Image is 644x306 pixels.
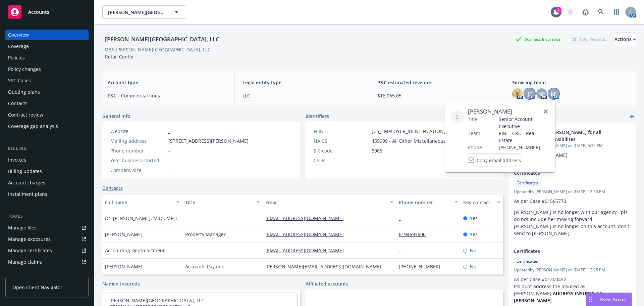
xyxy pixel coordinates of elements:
[5,64,89,75] a: Policy changes
[5,87,89,97] a: Quoting plans
[8,110,43,120] div: Contract review
[5,145,89,152] div: Billing
[470,247,476,254] span: No
[8,234,51,245] div: Manage exposures
[551,90,557,97] span: RP
[594,5,608,19] a: Search
[470,263,476,270] span: No
[517,258,538,264] span: Certificates
[377,92,496,99] span: $16,065.05
[372,147,382,154] span: 5085
[470,231,478,238] span: Yes
[372,128,468,135] span: [US_EMPLOYER_IDENTIFICATION_NUMBER]
[265,231,349,237] a: [EMAIL_ADDRESS][DOMAIN_NAME]
[263,194,396,210] button: Email
[105,53,134,60] span: Retail Center
[265,199,386,206] div: Email
[563,5,577,19] a: Start snowing
[399,263,446,270] a: [PHONE_NUMBER]
[586,293,632,306] button: Nova Assist
[514,169,613,176] span: Certificates
[102,184,123,191] a: Contacts
[110,167,166,174] div: Company size
[5,189,89,200] a: Installment plans
[372,157,373,164] span: -
[468,154,521,167] button: Copy email address
[555,7,561,13] div: 4
[514,267,631,273] span: Updated by [PERSON_NAME] on [DATE] 12:25 PM
[600,296,626,302] span: Nova Assist
[110,137,166,144] div: Mailing address
[514,209,631,237] p: [PERSON_NAME] is no longer with our agency - pls do not include her moving forward. [PERSON_NAME]...
[110,147,166,154] div: Phone number
[512,79,631,86] span: Servicing team
[105,231,143,238] span: [PERSON_NAME]
[514,248,613,255] span: Certificates
[514,129,613,143] span: Please contact [PERSON_NAME] for all INSURANCE responsibilites
[168,167,170,174] span: -
[569,35,609,43] div: Total Rewards
[5,213,89,220] div: Tools
[5,98,89,109] a: Contacts
[5,121,89,132] a: Coverage gap analysis
[8,166,42,177] div: Billing updates
[185,263,224,270] span: Accounts Payable
[5,110,89,120] a: Contract review
[396,194,460,210] button: Phone number
[105,215,177,222] span: Dr. [PERSON_NAME], M.D., MPH
[8,30,29,40] div: Overview
[265,215,349,221] a: [EMAIL_ADDRESS][DOMAIN_NAME]
[542,107,550,116] a: close
[470,215,478,222] span: Yes
[185,247,187,254] span: -
[614,33,636,46] button: Actions
[8,87,40,97] div: Quoting plans
[514,189,631,195] span: Updated by [PERSON_NAME] on [DATE] 12:30 PM
[168,147,170,154] span: -
[5,30,89,40] a: Overview
[5,245,89,256] a: Manage certificates
[8,257,42,267] div: Manage claims
[514,143,631,149] span: Updated by [PERSON_NAME] on [DATE] 5:35 PM
[514,198,631,205] p: As per Case #01565770.
[610,5,623,19] a: Switch app
[5,257,89,267] a: Manage claims
[8,75,31,86] div: SSC Cases
[314,147,369,154] div: SIC code
[102,113,130,120] span: General info
[8,222,37,233] div: Manage files
[105,247,165,254] span: Accounting Deptmartment
[314,128,369,135] div: FEIN
[8,155,26,165] div: Invoices
[306,280,348,287] a: Affiliated accounts
[463,199,493,206] div: Key contact
[108,92,226,99] span: P&C - Commercial lines
[468,130,480,137] span: Team
[102,280,140,287] a: Named insureds
[399,247,406,254] a: -
[185,215,187,222] span: -
[586,293,594,306] div: Drag to move
[512,88,523,99] img: photo
[102,194,182,210] button: Full name
[5,75,89,86] a: SSC Cases
[8,189,47,200] div: Installment plans
[110,128,166,135] div: Website
[477,157,521,164] span: Copy email address
[168,157,170,164] span: -
[468,107,550,116] span: [PERSON_NAME]
[5,41,89,52] a: Coverage
[5,177,89,188] a: Account charges
[517,180,538,186] span: Certificates
[102,5,186,19] button: [PERSON_NAME][GEOGRAPHIC_DATA], LLC
[5,222,89,233] a: Manage files
[579,5,592,19] a: Report a Bug
[399,215,406,221] a: -
[5,234,89,245] span: Manage exposures
[5,3,89,21] a: Accounts
[628,113,636,121] a: add
[499,144,550,151] span: [PHONE_NUMBER]
[5,166,89,177] a: Billing updates
[8,98,28,109] div: Contacts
